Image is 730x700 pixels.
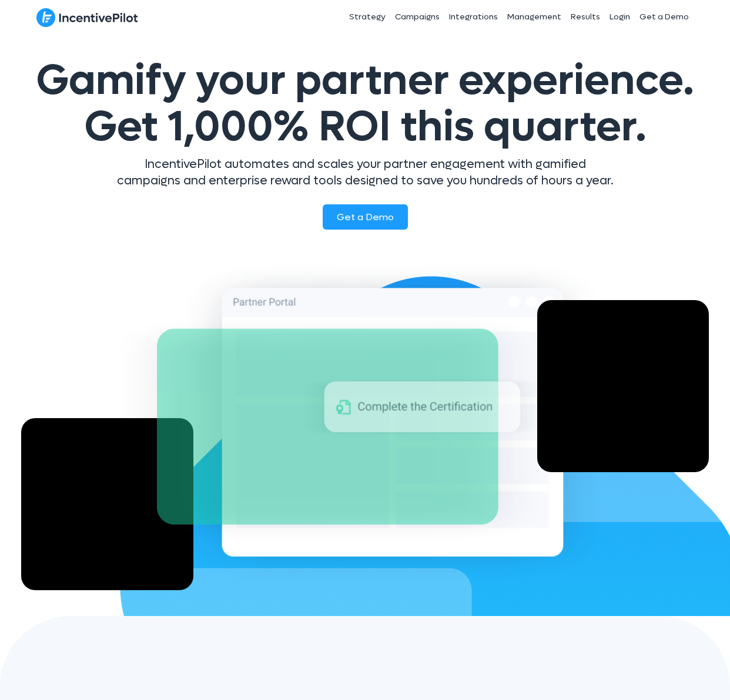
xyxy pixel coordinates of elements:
a: Strategy [344,2,390,32]
a: Get a Demo [635,2,694,32]
div: Video Player [21,418,193,590]
nav: Header Menu [264,2,694,32]
span: Get a Demo [337,211,394,223]
a: Management [503,2,566,32]
a: Login [605,2,635,32]
a: Results [566,2,605,32]
img: IncentivePilot [36,8,138,28]
a: Campaigns [390,2,444,32]
p: IncentivePilot automates and scales your partner engagement with gamified campaigns and enterpris... [115,156,615,189]
a: Get a Demo [323,204,408,230]
span: Get 1,000% ROI this quarter. [84,99,647,154]
span: Gamify your partner experience. [36,53,694,154]
a: Integrations [444,2,503,32]
div: Video Player [537,300,709,472]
